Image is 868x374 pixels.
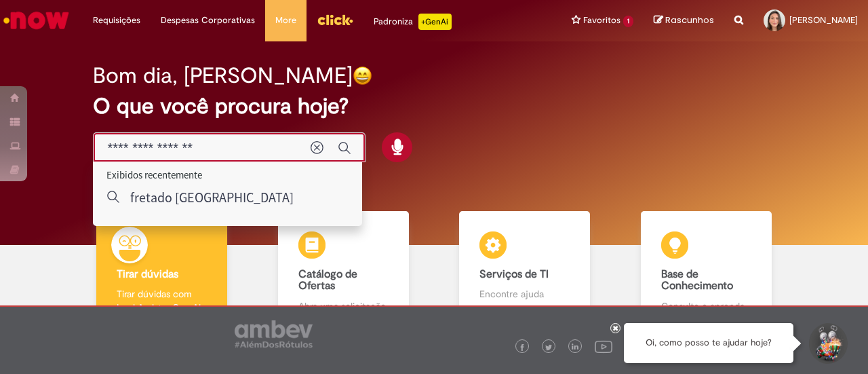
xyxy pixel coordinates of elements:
[479,267,549,281] b: Serviços de TI
[519,344,526,351] img: logo_footer_facebook.png
[71,211,253,329] a: Tirar dúvidas Tirar dúvidas com Lupi Assist e Gen Ai
[661,299,751,313] p: Consulte e aprenda
[93,64,353,88] h2: Bom dia, [PERSON_NAME]
[161,14,255,27] span: Despesas Corporativas
[545,344,552,351] img: logo_footer_twitter.png
[418,14,452,30] p: +GenAi
[275,14,296,27] span: More
[298,299,389,313] p: Abra uma solicitação
[807,323,848,364] button: Iniciar Conversa de Suporte
[623,16,633,27] span: 1
[661,267,733,293] b: Base de Conhecimento
[374,14,452,30] div: Padroniza
[789,14,858,26] span: [PERSON_NAME]
[117,267,178,281] b: Tirar dúvidas
[665,14,714,26] span: Rascunhos
[434,211,616,329] a: Serviços de TI Encontre ajuda
[353,66,372,86] img: happy-face.png
[253,211,435,329] a: Catálogo de Ofertas Abra uma solicitação
[93,94,774,118] h2: O que você procura hoje?
[235,320,313,348] img: logo_footer_ambev_rotulo_gray.png
[93,14,140,27] span: Requisições
[572,343,578,352] img: logo_footer_linkedin.png
[583,14,620,27] span: Favoritos
[479,287,570,301] p: Encontre ajuda
[654,14,714,27] a: Rascunhos
[317,10,353,30] img: click_logo_yellow_360x200.png
[616,211,797,329] a: Base de Conhecimento Consulte e aprenda
[595,337,612,355] img: logo_footer_youtube.png
[624,323,793,363] div: Oi, como posso te ajudar hoje?
[1,7,71,34] img: ServiceNow
[117,287,207,314] p: Tirar dúvidas com Lupi Assist e Gen Ai
[298,267,357,293] b: Catálogo de Ofertas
